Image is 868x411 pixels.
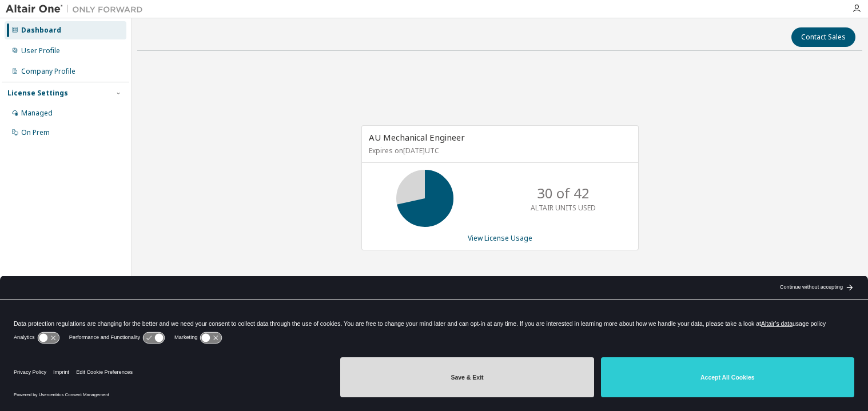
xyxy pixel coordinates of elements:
div: License Settings [7,89,68,98]
button: Contact Sales [791,27,855,47]
div: On Prem [21,128,50,137]
div: Managed [21,109,53,118]
div: User Profile [21,46,60,55]
p: ALTAIR UNITS USED [531,203,596,213]
div: Dashboard [21,26,61,35]
a: View License Usage [468,233,532,243]
p: Expires on [DATE] UTC [369,146,628,155]
span: AU Mechanical Engineer [369,131,465,143]
img: Altair One [6,3,149,15]
div: Company Profile [21,67,75,76]
p: 30 of 42 [537,183,590,203]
